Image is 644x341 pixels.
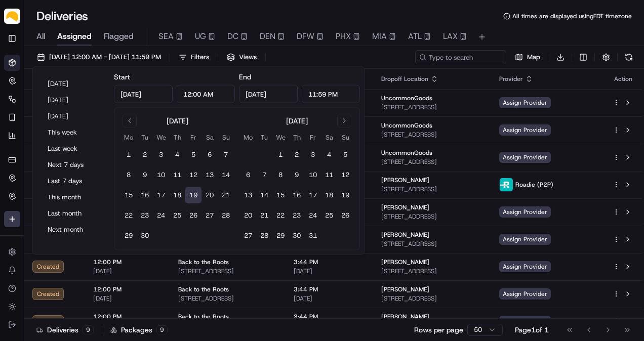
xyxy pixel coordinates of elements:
span: Pylon [101,250,123,258]
span: All times are displayed using EDT timezone [512,12,632,20]
div: 📗 [10,227,18,235]
span: Dropoff Location [381,75,428,83]
span: 12:00 PM [93,285,162,293]
span: [DATE] [294,267,365,275]
span: UncommonGoods [381,121,432,130]
button: 19 [185,187,202,203]
button: Last week [43,142,104,156]
span: Back to the Roots [178,258,229,266]
button: 24 [153,207,169,224]
a: Powered byPylon [71,250,123,258]
span: UncommonGoods [381,149,432,157]
span: 3:44 PM [294,258,365,266]
button: 2 [289,147,305,163]
button: 7 [256,167,272,183]
span: [PERSON_NAME] [381,231,429,239]
button: 21 [256,207,272,224]
button: 23 [137,207,153,224]
button: 2 [137,147,153,163]
th: Tuesday [256,132,272,143]
span: [PERSON_NAME] [381,176,429,184]
button: [DATE] [43,109,104,123]
span: Knowledge Base [20,226,77,236]
span: [STREET_ADDRESS] [381,212,483,221]
span: 12:00 PM [93,313,162,321]
button: 20 [240,207,256,224]
span: Assign Provider [499,316,551,327]
span: [PERSON_NAME] [381,285,429,293]
button: 27 [240,228,256,244]
input: Time [177,85,235,103]
img: Abdus Syed [10,147,26,163]
button: Last month [43,206,104,221]
span: ATL [408,30,422,42]
div: 9 [83,325,94,334]
span: [STREET_ADDRESS] [381,185,483,193]
span: Assign Provider [499,152,551,163]
span: DEN [260,30,275,42]
button: 30 [289,228,305,244]
th: Monday [120,132,137,143]
button: 28 [218,207,234,224]
button: Map [510,50,545,64]
span: LAX [443,30,458,42]
span: Views [239,53,257,62]
span: [STREET_ADDRESS] [178,267,277,275]
button: 20 [202,187,218,203]
span: [DATE] [294,294,365,303]
span: [DATE] 12:00 AM - [DATE] 11:59 PM [49,53,161,62]
span: UncommonGoods [381,94,432,102]
button: 21 [218,187,234,203]
button: 25 [321,207,337,224]
div: [DATE] [167,116,188,126]
button: 5 [337,147,353,163]
span: Flagged [104,30,134,42]
span: Assign Provider [499,97,551,108]
span: [PERSON_NAME] [381,203,429,211]
span: [PERSON_NAME] [31,184,82,192]
button: 23 [289,207,305,224]
button: 4 [169,147,185,163]
span: [STREET_ADDRESS] [381,294,483,303]
input: Date [239,85,298,103]
span: 3:44 PM [294,313,365,321]
span: [STREET_ADDRESS] [381,158,483,166]
button: 18 [321,187,337,203]
div: [DATE] [286,116,308,126]
label: Start [114,72,130,81]
button: Refresh [622,50,636,64]
button: 29 [272,228,289,244]
span: Assign Provider [499,124,551,136]
th: Wednesday [153,132,169,143]
div: Packages [110,325,168,335]
button: 16 [289,187,305,203]
button: 13 [240,187,256,203]
th: Wednesday [272,132,289,143]
button: 8 [272,167,289,183]
span: [DATE] [90,156,110,164]
span: Provider [499,75,523,83]
span: Filters [191,53,209,62]
span: 3:44 PM [294,285,365,293]
button: 8 [120,167,137,183]
button: 12 [185,167,202,183]
img: Abdus Syed [10,174,26,190]
span: [STREET_ADDRESS] [178,294,277,303]
button: 4 [321,147,337,163]
div: Action [613,75,634,83]
button: 31 [305,228,321,244]
th: Friday [185,132,202,143]
div: Past conversations [10,131,68,139]
img: 1736555255976-a54dd68f-1ca7-489b-9aae-adbdc363a1c4 [10,96,28,114]
div: 9 [156,325,168,334]
img: Parsel [4,9,20,24]
button: 7 [218,147,234,163]
button: 19 [337,187,353,203]
input: Type to search [415,50,506,64]
button: 3 [153,147,169,163]
button: 27 [202,207,218,224]
span: API Documentation [96,226,163,236]
button: Go to next month [337,114,351,128]
div: Deliveries [36,325,94,335]
button: 1 [272,147,289,163]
